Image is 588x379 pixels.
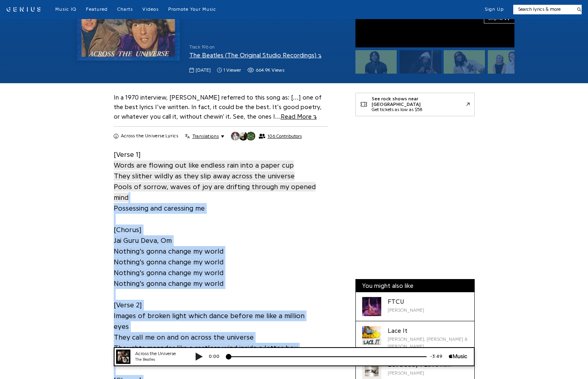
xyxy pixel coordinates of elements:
input: Search lyrics & more [513,6,572,13]
div: Get tickets as low as $58 [372,107,466,113]
img: 72x72bb.jpg [9,2,23,17]
a: In a 1970 interview, [PERSON_NAME] referred to this song as: […] one of the best lyrics I’ve writ... [114,94,322,120]
a: See rock shows near [GEOGRAPHIC_DATA]Get tickets as low as $58 [355,93,475,116]
span: Jai Guru Deva, Om [114,236,172,245]
span: They call me on and on across the universe [114,332,254,342]
a: Featured [86,6,108,13]
div: Lace It [388,326,468,336]
span: Translations [192,133,219,139]
div: The Beatles [28,10,76,16]
a: Cover art for FTCU by Nicki MinajFTCU[PERSON_NAME] [356,292,474,321]
button: Translations [185,133,224,139]
div: Cover art for Lace It by Juice WRLD, Eminem & benny blanco [362,326,381,345]
span: Charts [117,7,133,12]
h2: Across the Universe Lyrics [121,133,179,139]
div: [PERSON_NAME] [388,369,451,377]
span: Nothing's gonna change my world Nothing's gonna change my world Nothing's gonna change my world N... [114,246,223,288]
span: Featured [86,7,108,12]
span: Words are flowing out like endless rain into a paper cup They slither wildly as they slip away ac... [114,160,295,181]
span: 664.9K views [256,67,284,74]
a: Images of broken light which dance before me like a million eyes [114,310,305,332]
a: They call me on and on across the universe [114,332,254,342]
div: You might also like [356,279,474,292]
a: Music IQ [55,6,76,13]
a: Nothing's gonna change my worldNothing's gonna change my worldNothing's gonna change my worldNoth... [114,246,223,289]
button: 106 Contributors [231,131,301,141]
span: Thoughts meander like a restless wind inside a letter box [114,343,298,353]
a: Charts [117,6,133,13]
span: 106 Contributors [268,133,302,139]
span: 1 viewer [217,67,241,74]
div: FTCU [388,297,424,307]
span: Pools of sorrow, waves of joy are drifting through my opened mind [114,182,316,202]
span: [DATE] [196,67,211,74]
span: Images of broken light which dance before me like a million eyes [114,311,305,331]
a: Jai Guru Deva, Om [114,235,172,246]
a: Thoughts meander like a restless wind inside a letter box [114,342,298,353]
a: Words are flowing out like endless rain into a paper cupThey slither wildly as they slip away acr... [114,160,295,181]
div: See rock shows near [GEOGRAPHIC_DATA] [372,96,466,107]
div: [PERSON_NAME], [PERSON_NAME] & [PERSON_NAME] [388,336,468,350]
span: Track 196 on [189,44,343,51]
div: [PERSON_NAME] [388,307,424,314]
a: The Beatles (The Original Studio Recordings) [189,52,322,59]
div: -3:49 [319,6,342,13]
span: Promote Your Music [168,7,216,12]
a: Promote Your Music [168,6,216,13]
button: Sign Up [485,6,504,13]
a: Cover art for Lace It by Juice WRLD, Eminem & benny blancoLace It[PERSON_NAME], [PERSON_NAME] & [... [356,321,474,355]
span: Read More [281,113,317,120]
a: Videos [142,6,159,13]
iframe: Advertisement [355,127,475,227]
span: Music IQ [55,7,76,12]
div: Across the Universe [28,3,76,10]
div: Cover art for FTCU by Nicki Minaj [362,297,381,316]
a: Pools of sorrow, waves of joy are drifting through my opened mind [114,181,316,203]
span: Videos [142,7,159,12]
span: 664,878 views [247,67,284,74]
span: 1 viewer [223,67,241,74]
